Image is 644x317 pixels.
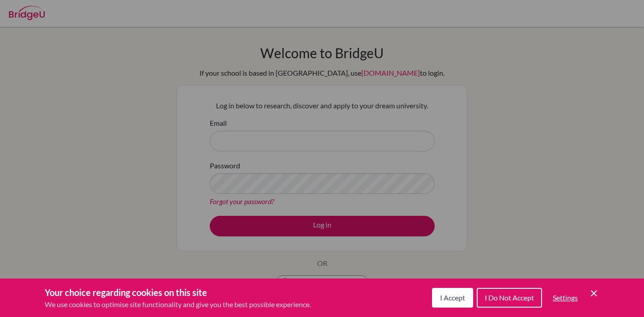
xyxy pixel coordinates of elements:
[477,288,542,308] button: I Do Not Accept
[440,293,465,302] span: I Accept
[553,293,578,302] span: Settings
[546,289,585,307] button: Settings
[45,286,311,299] h3: Your choice regarding cookies on this site
[589,288,599,299] button: Save and close
[485,293,534,302] span: I Do Not Accept
[432,288,473,308] button: I Accept
[45,299,311,310] p: We use cookies to optimise site functionality and give you the best possible experience.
